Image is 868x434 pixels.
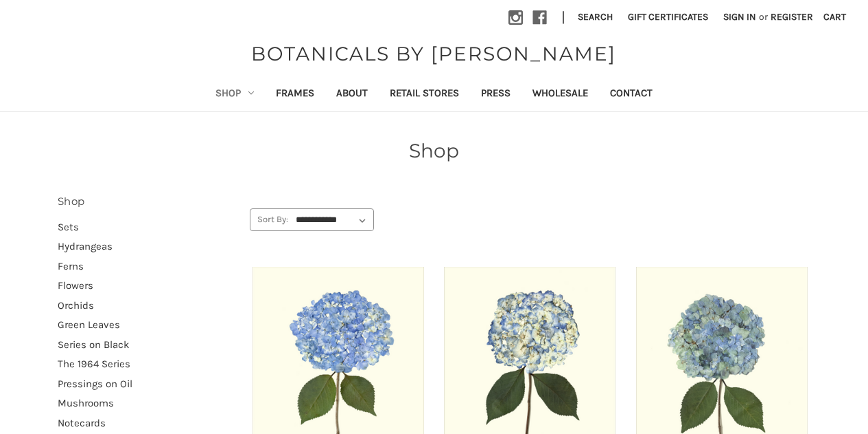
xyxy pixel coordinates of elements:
[470,78,521,111] a: Press
[58,194,235,210] h2: Shop
[58,296,235,316] a: Orchids
[58,413,235,433] a: Notecards
[58,217,235,237] a: Sets
[58,276,235,296] a: Flowers
[521,78,599,111] a: Wholesale
[599,78,664,111] a: Contact
[58,257,235,276] a: Ferns
[58,315,235,335] a: Green Leaves
[58,393,235,413] a: Mushrooms
[265,78,325,111] a: Frames
[58,237,235,257] a: Hydrangeas
[823,11,846,23] span: Cart
[58,354,235,374] a: The 1964 Series
[379,78,470,111] a: Retail Stores
[58,335,235,355] a: Series on Black
[758,10,769,24] span: or
[556,7,570,29] li: |
[325,78,379,111] a: About
[250,209,289,230] label: Sort By:
[204,78,265,111] a: Shop
[58,136,810,165] h1: Shop
[244,39,623,68] a: BOTANICALS BY [PERSON_NAME]
[58,374,235,394] a: Pressings on Oil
